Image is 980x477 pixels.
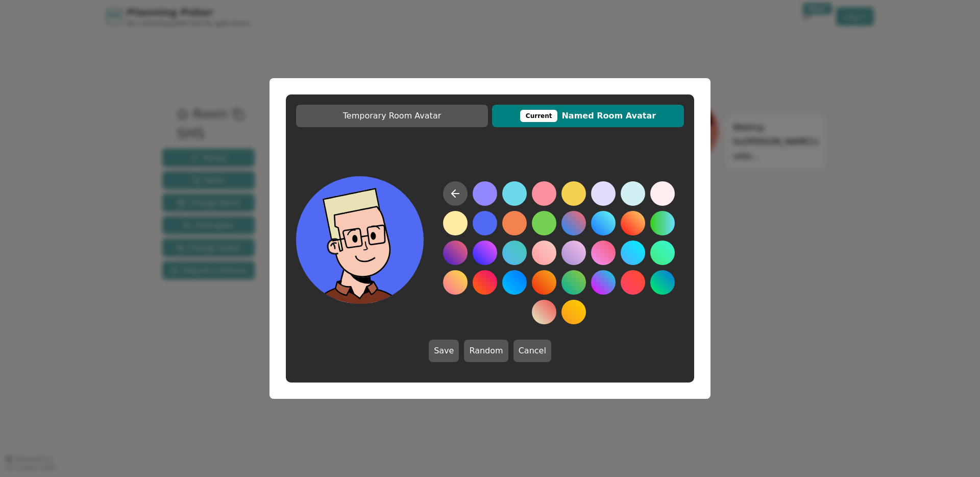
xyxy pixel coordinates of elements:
[520,110,558,122] div: This avatar will be displayed in dedicated rooms
[497,110,679,122] span: Named Room Avatar
[464,340,508,362] button: Random
[429,340,459,362] button: Save
[492,105,684,127] button: CurrentNamed Room Avatar
[513,340,551,362] button: Cancel
[296,105,488,127] button: Temporary Room Avatar
[301,110,483,122] span: Temporary Room Avatar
